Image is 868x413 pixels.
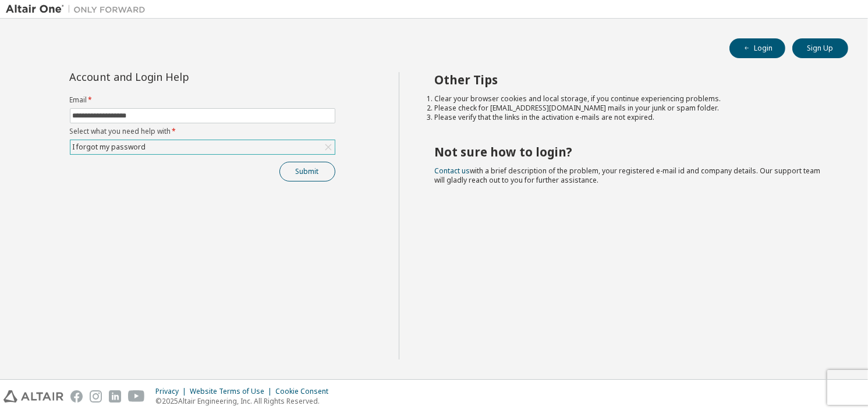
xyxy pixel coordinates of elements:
[71,141,148,154] div: I forgot my password
[70,390,83,403] img: facebook.svg
[434,166,470,176] a: Contact us
[109,390,121,403] img: linkedin.svg
[3,390,63,403] img: altair_logo.svg
[434,144,827,159] h2: Not sure how to login?
[70,72,282,81] div: Account and Login Help
[70,140,335,154] div: I forgot my password
[434,94,827,104] li: Clear your browser cookies and local storage, if you continue experiencing problems.
[279,162,335,181] button: Submit
[90,390,102,403] img: instagram.svg
[70,127,335,136] label: Select what you need help with
[434,113,827,122] li: Please verify that the links in the activation e-mails are not expired.
[434,166,820,185] span: with a brief description of the problem, your registered e-mail id and company details. Our suppo...
[190,387,275,396] div: Website Terms of Use
[128,390,145,403] img: youtube.svg
[729,38,785,58] button: Login
[155,387,190,396] div: Privacy
[434,104,827,113] li: Please check for [EMAIL_ADDRESS][DOMAIN_NAME] mails in your junk or spam folder.
[434,72,827,87] h2: Other Tips
[792,38,848,58] button: Sign Up
[6,3,151,15] img: Altair One
[275,387,335,396] div: Cookie Consent
[155,396,335,406] p: © 2025 Altair Engineering, Inc. All Rights Reserved.
[70,95,335,105] label: Email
